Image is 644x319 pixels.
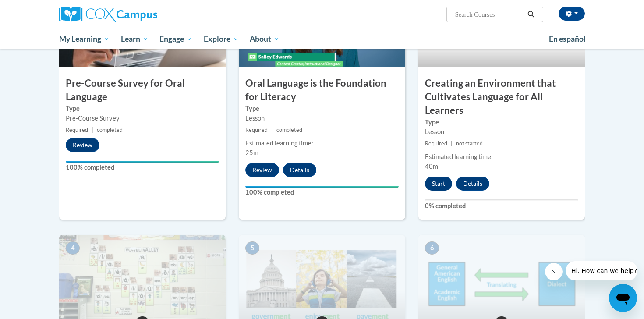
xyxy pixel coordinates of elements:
h3: Oral Language is the Foundation for Literacy [239,77,405,104]
div: Estimated learning time: [425,152,578,162]
span: completed [97,127,123,133]
label: 100% completed [66,163,219,172]
button: Details [283,163,316,177]
div: Lesson [245,113,399,123]
span: Required [245,127,268,133]
input: Search Courses [454,9,524,20]
div: Your progress [66,161,219,163]
span: 40m [425,163,438,170]
button: Review [66,138,99,152]
label: Type [66,104,219,113]
a: Engage [154,29,198,49]
div: Pre-Course Survey [66,113,219,123]
iframe: Close message [545,263,563,280]
button: Review [245,163,279,177]
a: Explore [198,29,244,49]
span: About [250,34,280,44]
div: Your progress [245,186,399,188]
h3: Pre-Course Survey for Oral Language [59,77,226,104]
iframe: Message from company [566,261,637,280]
span: En español [549,34,586,43]
label: 0% completed [425,201,578,211]
span: Explore [204,34,239,44]
span: 25m [245,149,258,156]
a: About [244,29,286,49]
span: | [92,127,93,133]
button: Details [456,177,489,191]
span: completed [276,127,302,133]
iframe: Button to launch messaging window [609,284,637,312]
div: Estimated learning time: [245,138,399,148]
span: Engage [159,34,192,44]
div: Main menu [46,29,598,49]
a: Learn [115,29,154,49]
label: Type [245,104,399,113]
h3: Creating an Environment that Cultivates Language for All Learners [418,77,585,117]
span: not started [456,140,483,147]
span: My Learning [59,34,110,44]
button: Start [425,177,452,191]
label: Type [425,117,578,127]
label: 100% completed [245,188,399,197]
span: 5 [245,241,259,255]
span: | [271,127,273,133]
img: Cox Campus [59,7,157,22]
a: My Learning [53,29,115,49]
span: Required [66,127,88,133]
a: Cox Campus [59,7,226,22]
div: Lesson [425,127,578,137]
span: Learn [121,34,149,44]
button: Search [524,9,538,20]
span: 4 [66,241,80,255]
button: Account Settings [559,7,585,21]
span: | [451,140,453,147]
span: 6 [425,241,439,255]
a: En español [543,30,591,48]
span: Required [425,140,447,147]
